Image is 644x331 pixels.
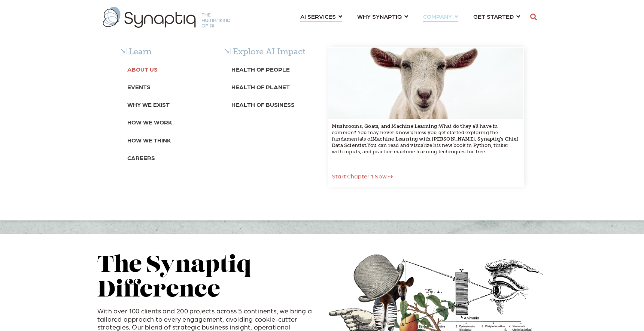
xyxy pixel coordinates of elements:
[423,11,452,21] span: COMPANY
[357,9,408,23] a: WHY SYNAPTIQ
[423,9,458,23] a: COMPANY
[97,254,316,303] h2: The Synaptiq Difference
[300,9,342,23] a: AI SERVICES
[473,9,520,23] a: GET STARTED
[473,11,514,21] span: GET STARTED
[293,4,528,31] nav: menu
[357,11,402,21] span: WHY SYNAPTIQ
[103,7,230,28] img: synaptiq logo-1
[300,11,336,21] span: AI SERVICES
